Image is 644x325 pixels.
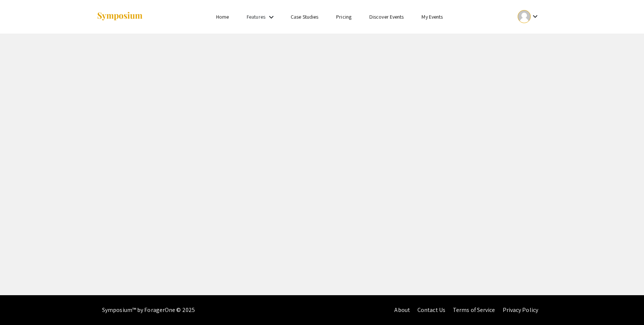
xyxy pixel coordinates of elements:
[369,13,404,20] a: Discover Events
[216,13,229,20] a: Home
[453,306,495,314] a: Terms of Service
[102,295,195,325] div: Symposium™ by ForagerOne © 2025
[247,13,265,20] a: Features
[336,13,351,20] a: Pricing
[503,306,538,314] a: Privacy Policy
[267,13,276,22] mat-icon: Expand Features list
[510,8,547,25] button: Expand account dropdown
[97,12,143,22] img: Symposium by ForagerOne
[291,13,318,20] a: Case Studies
[422,13,443,20] a: My Events
[417,306,445,314] a: Contact Us
[531,12,540,21] mat-icon: Expand account dropdown
[394,306,410,314] a: About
